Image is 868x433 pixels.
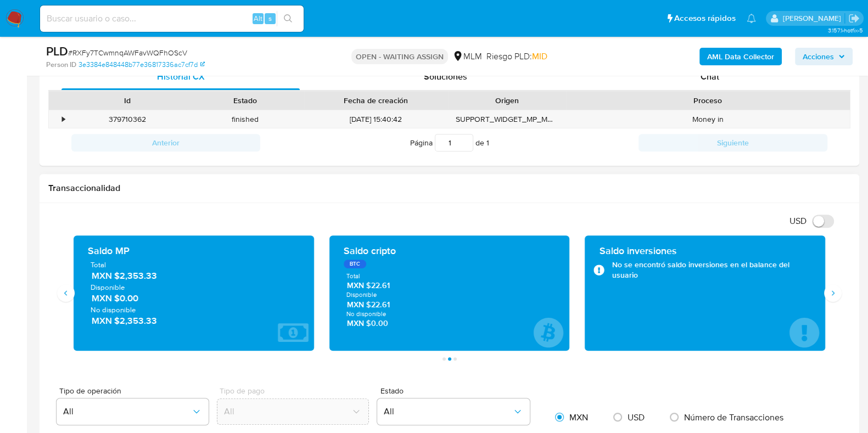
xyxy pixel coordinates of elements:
p: carlos.soto@mercadolibre.com.mx [782,13,844,24]
button: search-icon [277,11,299,26]
div: Id [76,95,178,106]
p: OPEN - WAITING ASSIGN [351,49,448,64]
span: Accesos rápidos [674,13,736,24]
h1: Transaccionalidad [48,183,850,194]
div: Origen [456,95,558,106]
div: 379710362 [68,110,186,128]
span: s [268,13,272,24]
button: AML Data Collector [699,48,782,65]
span: Soluciones [424,70,467,83]
div: Proceso [574,95,842,106]
button: Siguiente [639,134,827,151]
span: 1 [486,137,489,148]
div: MLM [452,50,482,63]
span: Chat [701,70,719,83]
input: Buscar usuario o caso... [40,12,304,26]
span: MID [532,50,547,63]
button: Acciones [795,48,853,65]
div: Estado [194,95,296,106]
span: Alt [254,13,262,24]
span: # RXFy7TCwmnqAWFavWQFhOScV [68,47,187,58]
span: Acciones [803,48,834,65]
b: Person ID [46,60,76,70]
span: Historial CX [157,70,205,83]
a: 3e3384e848448b77e36817336ac7cf7d [79,60,205,70]
b: AML Data Collector [707,48,774,65]
span: Riesgo PLD: [486,50,547,63]
div: Money in [566,110,850,128]
a: Salir [848,13,860,24]
b: PLD [46,42,68,60]
div: Fecha de creación [312,95,440,106]
div: SUPPORT_WIDGET_MP_MOBILE [448,110,566,128]
div: [DATE] 15:40:42 [304,110,448,128]
div: • [62,114,65,125]
button: Anterior [71,134,260,151]
a: Notificaciones [747,14,756,23]
span: 3.157.1-hotfix-5 [827,26,863,35]
div: finished [186,110,304,128]
span: Página de [410,134,489,151]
